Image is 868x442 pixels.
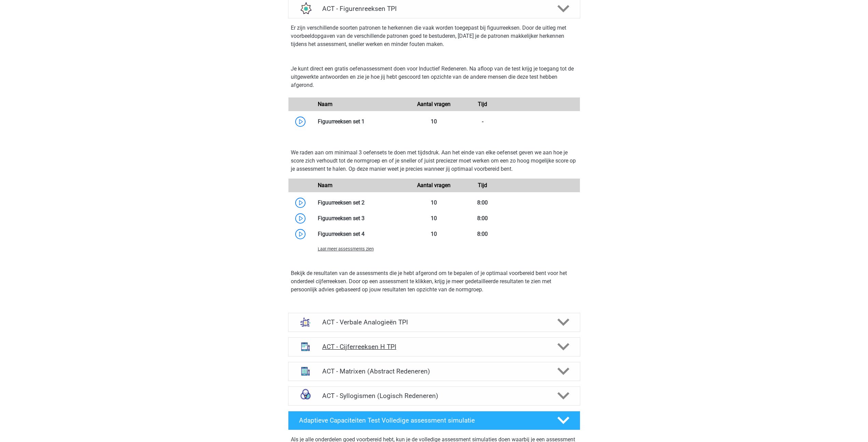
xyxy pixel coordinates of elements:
span: Laat meer assessments zien [318,246,374,252]
p: Je kunt direct een gratis oefenassessment doen voor Inductief Redeneren. Na afloop van de test kr... [291,65,578,89]
div: Aantal vragen [410,100,458,108]
a: analogieen ACT - Verbale Analogieën TPI [285,313,583,332]
div: Tijd [458,100,507,108]
div: Figuurreeksen set 3 [313,214,410,223]
img: analogieen [297,313,314,331]
img: cijferreeksen [297,338,314,355]
a: syllogismen ACT - Syllogismen (Logisch Redeneren) [285,386,583,406]
h4: ACT - Verbale Analogieën TPI [322,318,546,326]
h4: ACT - Matrixen (Abstract Redeneren) [322,367,546,375]
h4: ACT - Cijferreeksen H TPI [322,343,546,351]
img: syllogismen [297,387,314,405]
div: Figuurreeksen set 1 [313,118,410,126]
div: Figuurreeksen set 2 [313,199,410,207]
p: Bekijk de resultaten van de assessments die je hebt afgerond om te bepalen of je optimaal voorber... [291,269,578,294]
h4: Adaptieve Capaciteiten Test Volledige assessment simulatie [299,416,546,424]
h4: ACT - Figurenreeksen TPI [322,5,546,13]
div: Aantal vragen [410,181,458,189]
a: Adaptieve Capaciteiten Test Volledige assessment simulatie [285,411,583,430]
p: Er zijn verschillende soorten patronen te herkennen die vaak worden toegepast bij figuurreeksen. ... [291,24,578,48]
div: Naam [313,100,410,108]
img: abstracte matrices [297,362,314,380]
h4: ACT - Syllogismen (Logisch Redeneren) [322,392,546,400]
div: Tijd [458,181,507,189]
div: Figuurreeksen set 4 [313,230,410,238]
a: cijferreeksen ACT - Cijferreeksen H TPI [285,337,583,356]
p: We raden aan om minimaal 3 oefensets te doen met tijdsdruk. Aan het einde van elke oefenset geven... [291,149,578,173]
div: Naam [313,181,410,189]
a: abstracte matrices ACT - Matrixen (Abstract Redeneren) [285,362,583,381]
